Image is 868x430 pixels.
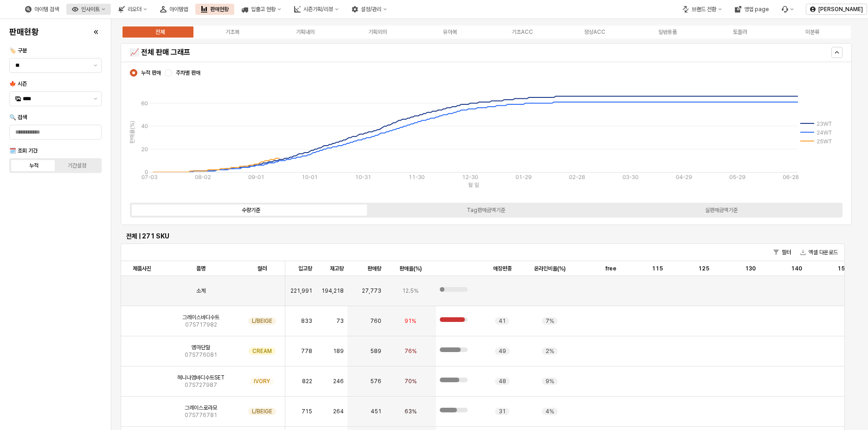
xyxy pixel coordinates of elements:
[177,374,225,381] span: 헤니나염바디수트SET
[141,69,161,77] span: 누적 판매
[729,4,774,15] div: 영업 page
[9,114,27,121] span: 🔍 검색
[236,4,287,15] button: 입출고 현황
[370,347,381,355] span: 589
[19,4,64,15] button: 아이템 검색
[370,317,381,325] span: 760
[269,28,341,36] label: 기획내의
[111,19,868,430] main: App Frame
[196,265,206,272] span: 품명
[346,4,392,15] button: 설정/관리
[692,6,716,13] div: 브랜드 전환
[303,6,333,13] div: 시즌기획/리뷰
[367,265,381,272] span: 판매량
[90,92,101,106] button: 제안 사항 표시
[371,408,381,415] span: 451
[9,148,38,154] span: 🗓️ 조회 기간
[195,4,234,15] button: 판매현황
[302,378,312,385] span: 822
[605,265,617,272] span: free
[242,207,260,213] div: 수량기준
[733,29,747,35] div: 토들러
[370,378,381,385] span: 576
[405,347,417,355] span: 76%
[546,378,554,385] span: 9%
[652,265,663,272] span: 115
[133,265,151,272] span: 제품사진
[90,58,101,72] button: 제안 사항 표시
[336,317,344,325] span: 73
[252,317,272,325] span: L/BEIGE
[289,4,344,15] button: 시즌기획/리뷰
[252,408,272,415] span: L/BEIGE
[770,247,795,258] button: 필터
[113,4,153,15] div: 리오더
[185,411,217,419] span: 07S776781
[296,29,315,35] div: 기획내의
[405,378,417,385] span: 70%
[133,206,368,214] label: 수량기준
[493,265,512,272] span: 매장편중
[29,162,39,169] div: 누적
[704,28,776,36] label: 토들러
[257,265,267,272] span: 컬러
[301,317,312,325] span: 833
[534,265,566,272] span: 온라인비율(%)
[512,29,533,35] div: 기초ACC
[467,207,505,213] div: Tag판매금액기준
[154,4,193,15] button: 아이템맵
[631,28,703,36] label: 일반용품
[362,287,381,295] span: 27,773
[368,29,387,35] div: 기획외의
[443,29,457,35] div: 유아복
[301,347,312,355] span: 778
[499,408,506,415] span: 31
[776,4,799,15] div: Menu item 6
[744,6,769,13] div: 영업 page
[805,29,819,35] div: 미분류
[405,317,416,325] span: 91%
[333,347,344,355] span: 189
[185,381,217,389] span: 07S727987
[658,29,677,35] div: 일반용품
[185,321,217,328] span: 07S717982
[837,265,849,272] span: 150
[368,206,604,214] label: Tag판매금액기준
[677,4,727,15] div: 브랜드 전환
[128,6,141,13] div: 리오더
[361,6,381,13] div: 설정/관리
[13,161,56,170] label: 누적
[254,378,270,385] span: IVORY
[298,265,312,272] span: 입고량
[797,247,842,258] button: 엑셀 다운로드
[126,232,839,240] h6: 전체 | 271 SKU
[499,317,506,325] span: 41
[399,265,422,272] span: 판매율(%)
[124,28,196,36] label: 전체
[68,162,86,169] div: 기간설정
[210,6,229,13] div: 판매현황
[499,378,506,385] span: 48
[225,29,239,35] div: 기초복
[604,206,839,214] label: 실판매금액기준
[546,317,554,325] span: 7%
[192,344,210,351] span: 엠마단말
[182,314,219,321] span: 그레이스바디수트
[499,347,506,355] span: 49
[831,47,842,58] button: Hide
[34,6,59,13] div: 아이템 검색
[486,28,559,36] label: 기초ACC
[56,161,99,170] label: 기간설정
[196,28,269,36] label: 기초복
[584,29,605,35] div: 정상ACC
[185,404,217,411] span: 그레이스로라모
[414,28,486,36] label: 유아복
[196,287,206,295] span: 소계
[9,27,39,37] h4: 판매현황
[333,378,344,385] span: 246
